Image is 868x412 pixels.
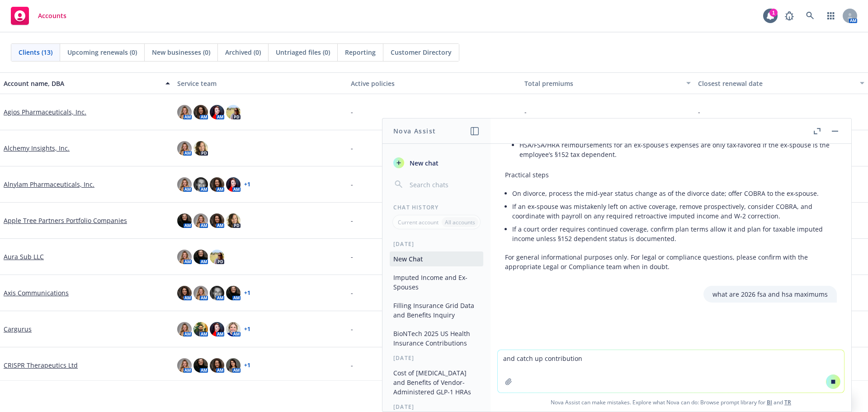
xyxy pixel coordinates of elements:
[445,218,475,226] p: All accounts
[177,286,192,300] img: photo
[210,213,224,228] img: photo
[4,143,70,153] a: Alchemy Insights, Inc.
[226,213,241,228] img: photo
[225,47,261,57] span: Archived (0)
[7,3,70,28] a: Accounts
[351,288,353,298] span: -
[226,322,241,336] img: photo
[4,180,94,189] a: Alnylam Pharmaceuticals, Inc.
[67,47,137,57] span: Upcoming renewals (0)
[244,290,250,296] a: + 1
[822,7,840,25] a: Switch app
[210,250,224,264] img: photo
[210,105,224,119] img: photo
[382,354,491,362] div: [DATE]
[351,216,353,225] span: -
[4,107,86,117] a: Agios Pharmaceuticals, Inc.
[177,213,192,228] img: photo
[152,47,210,57] span: New businesses (0)
[408,158,439,168] span: New chat
[226,177,241,192] img: photo
[174,72,347,94] button: Service team
[524,107,527,117] span: -
[351,252,353,261] span: -
[512,200,837,223] li: If an ex‑spouse was mistakenly left on active coverage, remove prospectively, consider COBRA, and...
[382,403,491,411] div: [DATE]
[351,324,353,334] span: -
[177,105,192,119] img: photo
[769,9,778,17] div: 1
[193,358,208,373] img: photo
[226,358,241,373] img: photo
[521,72,694,94] button: Total premiums
[276,47,330,57] span: Untriaged files (0)
[390,298,483,322] button: Filling Insurance Grid Data and Benefits Inquiry
[4,79,160,88] div: Account name, DBA
[226,286,241,300] img: photo
[4,288,69,298] a: Axis Communications
[177,250,192,264] img: photo
[193,286,208,300] img: photo
[390,326,483,350] button: BioNTech 2025 US Health Insurance Contributions
[391,47,452,57] span: Customer Directory
[38,12,66,19] span: Accounts
[210,358,224,373] img: photo
[512,187,837,200] li: On divorce, process the mid‑year status change as of the divorce date; offer COBRA to the ex‑spouse.
[177,79,344,88] div: Service team
[698,79,854,88] div: Closest renewal date
[193,250,208,264] img: photo
[4,324,32,334] a: Cargurus
[784,398,791,406] a: TR
[408,178,480,191] input: Search chats
[193,322,208,336] img: photo
[4,216,127,225] a: Apple Tree Partners Portfolio Companies
[193,213,208,228] img: photo
[801,7,819,25] a: Search
[390,270,483,294] button: Imputed Income and Ex-Spouses
[498,350,844,393] textarea: and catch up contribution
[244,327,250,332] a: + 1
[351,143,353,153] span: -
[390,251,483,266] button: New Chat
[193,105,208,119] img: photo
[512,223,837,245] li: If a court order requires continued coverage, confirm plan terms allow it and plan for taxable im...
[177,177,192,192] img: photo
[4,252,44,261] a: Aura Sub LLC
[390,155,483,171] button: New chat
[210,322,224,336] img: photo
[177,141,192,156] img: photo
[351,360,353,370] span: -
[780,7,798,25] a: Report a Bug
[351,180,353,189] span: -
[505,252,837,271] p: For general informational purposes only. For legal or compliance questions, please confirm with t...
[505,170,837,180] p: Practical steps
[694,72,868,94] button: Closest renewal date
[4,360,78,370] a: CRISPR Therapeutics Ltd
[382,204,491,211] div: Chat History
[347,72,521,94] button: Active policies
[210,177,224,192] img: photo
[351,107,353,117] span: -
[382,240,491,248] div: [DATE]
[524,79,681,88] div: Total premiums
[210,286,224,300] img: photo
[345,47,376,57] span: Reporting
[193,177,208,192] img: photo
[393,126,436,136] h1: Nova Assist
[244,182,250,187] a: + 1
[226,105,241,119] img: photo
[351,79,517,88] div: Active policies
[519,138,837,161] li: HSA/FSA/HRA reimbursements for an ex‑spouse’s expenses are only tax‑favored if the ex‑spouse is t...
[19,47,52,57] span: Clients (13)
[712,289,828,299] p: what are 2026 fsa and hsa maximums
[494,393,848,412] span: Nova Assist can make mistakes. Explore what Nova can do: Browse prompt library for and
[767,398,772,406] a: BI
[398,218,439,226] p: Current account
[512,127,837,163] li: Other accounts:
[193,141,208,156] img: photo
[177,358,192,373] img: photo
[698,107,700,117] span: -
[390,365,483,399] button: Cost of [MEDICAL_DATA] and Benefits of Vendor-Administered GLP-1 HRAs
[177,322,192,336] img: photo
[244,363,250,368] a: + 1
